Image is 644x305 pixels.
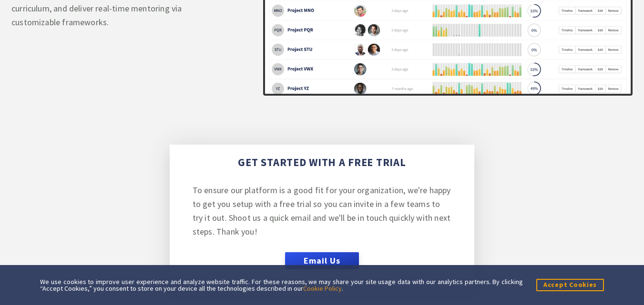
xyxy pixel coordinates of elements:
button: Accept Cookies [536,279,604,291]
a: Cookie Policy [303,284,342,293]
p: To ensure our platform is a good fit for your organization, we're happy to get you setup with a f... [193,183,452,238]
div: We use cookies to improve user experience and analyze website traffic. For these reasons, we may ... [40,278,523,292]
h3: Get started with a free trial [193,156,452,169]
button: Email Us [285,252,358,269]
